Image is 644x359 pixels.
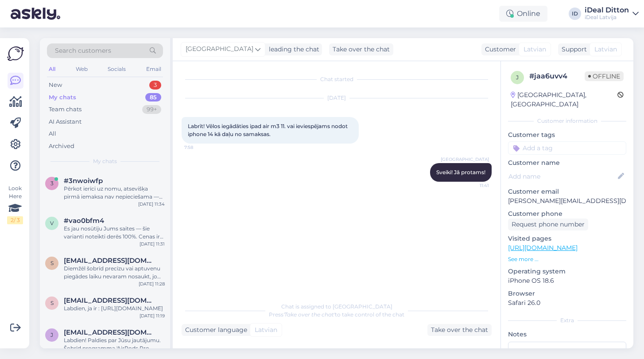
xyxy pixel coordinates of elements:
a: [URL][DOMAIN_NAME] [508,244,578,252]
div: # jaa6uvv4 [529,71,585,82]
input: Add name [508,172,616,181]
span: 7:58 [184,144,217,151]
span: Search customers [55,46,111,55]
span: Latvian [524,45,546,54]
div: Look Here [7,184,23,224]
div: ID [569,8,581,20]
span: Latvian [594,45,617,54]
div: [DATE] 11:28 [139,281,165,287]
span: #vao0bfm4 [64,217,104,225]
div: Request phone number [508,219,588,230]
p: [PERSON_NAME][EMAIL_ADDRESS][DOMAIN_NAME] [508,196,626,206]
span: #3nwoiwfp [64,177,103,185]
span: 3 [50,180,54,187]
span: Labrīt! Vēlos iegādāties ipad air m3 11. vai ieviespējams nodot iphone 14 kā daļu no samaksas. [188,123,349,137]
span: Press to take control of the chat [269,311,404,318]
span: v [50,220,54,226]
div: My chats [49,93,76,102]
div: Email [144,63,163,75]
p: iPhone OS 18.6 [508,276,626,285]
span: Offline [585,71,624,81]
span: My chats [93,157,117,165]
p: Customer tags [508,130,626,140]
span: shkaffart@gmail.com [64,257,156,265]
span: j [516,74,519,81]
span: [GEOGRAPHIC_DATA] [441,156,489,163]
span: janisbolsteins11@gmail.com [64,328,156,336]
div: Take over the chat [427,324,492,336]
div: iDeal Latvija [585,14,629,21]
span: snepstsreinis@gmail.com [64,297,156,304]
p: See more ... [508,255,626,263]
div: [DATE] 11:19 [140,312,165,319]
div: 3 [149,81,161,90]
div: [DATE] [182,94,492,102]
div: Take over the chat [329,43,393,55]
div: Socials [106,63,128,75]
div: Support [558,45,587,54]
span: Sveiki! Jā protams! [436,169,485,176]
div: Archived [49,142,74,151]
p: Customer email [508,187,626,196]
div: iDeal Ditton [585,7,629,14]
p: Notes [508,330,626,339]
div: New [49,81,62,90]
p: Operating system [508,267,626,276]
div: Extra [508,316,626,324]
span: Latvian [255,325,277,335]
div: AI Assistant [49,117,81,126]
div: Labdien! Paldies par Jūsu jautājumu. Šobrīd programma 'AirPods Pro apkopes programma skaņas probl... [64,336,165,352]
div: 99+ [142,105,161,114]
p: Visited pages [508,234,626,243]
span: s [50,300,54,306]
span: [GEOGRAPHIC_DATA] [186,44,253,54]
input: Add a tag [508,141,626,155]
div: All [47,63,57,75]
div: Es jau nosūtīju Jums saites — šie varianti noteikti derēs 100%. Cenas ir norādītas mūsu mājaslapā... [64,225,165,241]
div: Web [74,63,89,75]
div: Customer [481,45,516,54]
a: iDeal DittoniDeal Latvija [585,7,639,21]
div: 2 / 3 [7,216,23,224]
div: Pērkot ierīci uz nomu, atsevišķa pirmā iemaksa nav nepieciešama — Jūs vienkārši apmaksājat pirmo ... [64,185,165,201]
span: j [50,332,53,338]
div: leading the chat [265,45,319,54]
div: All [49,129,56,138]
div: Online [499,6,547,22]
div: [DATE] 11:31 [140,241,165,247]
p: Customer phone [508,209,626,219]
div: Chat started [182,75,492,83]
div: Customer language [182,325,247,335]
div: 85 [145,93,161,102]
span: Chat is assigned to [GEOGRAPHIC_DATA] [281,303,392,310]
img: Askly Logo [7,45,24,62]
span: s [50,260,54,266]
p: Customer name [508,158,626,168]
i: 'Take over the chat' [283,311,335,318]
div: [DATE] 11:34 [138,201,165,207]
div: Diemžēl šobrīd precīzu vai aptuvenu piegādes laiku nevaram nosaukt, jo izsniegšana notiek rindas ... [64,265,165,281]
span: 11:41 [456,182,489,189]
div: Labdien, ja ir : [URL][DOMAIN_NAME] [64,304,165,312]
p: Safari 26.0 [508,298,626,308]
div: [GEOGRAPHIC_DATA], [GEOGRAPHIC_DATA] [511,90,617,109]
p: Browser [508,289,626,298]
div: Customer information [508,117,626,125]
div: Team chats [49,105,81,114]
